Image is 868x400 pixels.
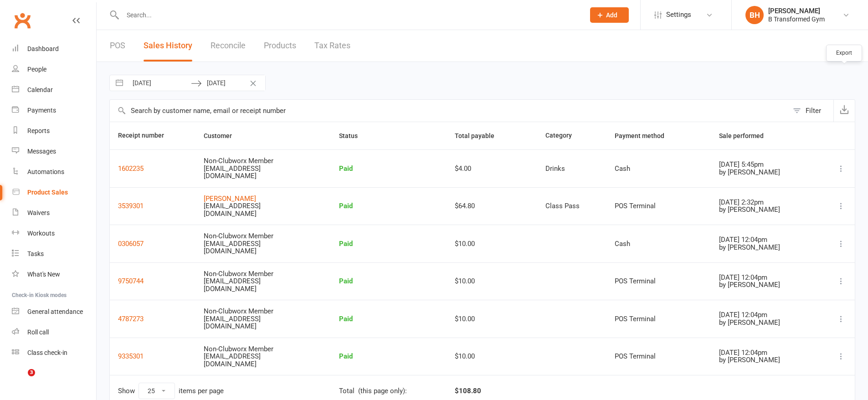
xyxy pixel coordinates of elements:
button: Payment method [615,130,674,141]
div: Roll call [27,328,49,336]
div: Reports [27,127,50,134]
div: Cash [615,165,703,173]
div: by [PERSON_NAME] [719,206,809,214]
th: Receipt number [110,122,195,149]
div: POS Terminal [615,315,703,323]
div: General attendance [27,308,83,315]
a: [PERSON_NAME] [204,195,256,203]
div: What's New [27,271,60,278]
button: Sale performed [719,130,774,141]
div: $10.00 [455,277,529,285]
div: POS Terminal [615,202,703,210]
div: Workouts [27,230,55,237]
span: Non-Clubworx Member [204,345,273,353]
a: Dashboard [12,39,96,59]
div: (this page only): [358,387,407,395]
a: Tax Rates [314,30,350,62]
a: Reconcile [211,30,246,62]
span: 3 [28,369,35,376]
button: Interact with the calendar and add the check-in date for your trip. [111,75,128,91]
a: Roll call [12,322,96,343]
div: [DATE] 5:45pm [719,161,809,169]
div: [DATE] 12:04pm [719,236,809,244]
div: $10.00 [455,315,529,323]
button: Filter [788,100,833,122]
button: 9750744 [118,276,144,287]
a: Workouts [12,223,96,244]
span: Payment method [615,132,674,139]
div: [EMAIL_ADDRESS][DOMAIN_NAME] [204,315,286,330]
div: Waivers [27,209,50,216]
div: Automations [27,168,64,175]
div: Dashboard [27,45,59,52]
div: Payments [27,107,56,114]
div: $10.00 [455,240,529,248]
div: [EMAIL_ADDRESS][DOMAIN_NAME] [204,353,286,368]
div: [DATE] 12:04pm [719,349,809,357]
div: [EMAIL_ADDRESS][DOMAIN_NAME] [204,202,286,217]
a: People [12,59,96,80]
div: [DATE] 12:04pm [719,274,809,282]
iframe: Intercom live chat [9,369,31,391]
div: Show [118,383,224,399]
a: POS [110,30,125,62]
div: $108.80 [455,383,481,399]
input: To [202,75,265,91]
div: by [PERSON_NAME] [719,244,809,251]
button: 9335301 [118,351,144,362]
span: Non-Clubworx Member [204,270,273,278]
div: People [27,66,46,73]
div: Paid [339,353,438,360]
button: 0306057 [118,238,144,249]
a: Payments [12,100,96,121]
span: Sale performed [719,132,774,139]
div: Paid [339,315,438,323]
a: Automations [12,162,96,182]
div: $4.00 [455,165,529,173]
div: Filter [806,105,821,116]
a: Product Sales [12,182,96,203]
div: Calendar [27,86,53,93]
div: [DATE] 2:32pm [719,199,809,206]
a: General attendance kiosk mode [12,302,96,322]
a: Clubworx [11,9,34,32]
div: POS Terminal [615,353,703,360]
button: 1602235 [118,163,144,174]
a: Messages [12,141,96,162]
span: Customer [204,132,242,139]
a: Calendar [12,80,96,100]
a: What's New [12,264,96,285]
a: Class kiosk mode [12,343,96,363]
div: [DATE] 12:04pm [719,311,809,319]
div: Drinks [545,165,598,173]
div: [PERSON_NAME] [768,7,825,15]
a: Sales History [144,30,192,62]
div: Paid [339,240,438,248]
div: Paid [339,165,438,173]
span: Add [606,11,617,19]
div: [EMAIL_ADDRESS][DOMAIN_NAME] [204,277,286,292]
span: Status [339,132,368,139]
th: Category [537,122,606,149]
input: Search by customer name, email or receipt number [110,100,788,122]
button: 3539301 [118,200,144,211]
a: Waivers [12,203,96,223]
button: Total payable [455,130,504,141]
span: Non-Clubworx Member [204,157,273,165]
span: Non-Clubworx Member [204,307,273,315]
div: by [PERSON_NAME] [719,319,809,327]
a: Reports [12,121,96,141]
div: Messages [27,148,56,155]
button: Add [590,7,629,23]
div: [EMAIL_ADDRESS][DOMAIN_NAME] [204,165,286,180]
div: Cash [615,240,703,248]
a: Products [264,30,296,62]
div: by [PERSON_NAME] [719,169,809,176]
button: Customer [204,130,242,141]
input: Search... [120,9,578,21]
div: Class check-in [27,349,67,356]
div: by [PERSON_NAME] [719,281,809,289]
div: Total [339,387,354,395]
div: [EMAIL_ADDRESS][DOMAIN_NAME] [204,240,286,255]
span: Non-Clubworx Member [204,232,273,240]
